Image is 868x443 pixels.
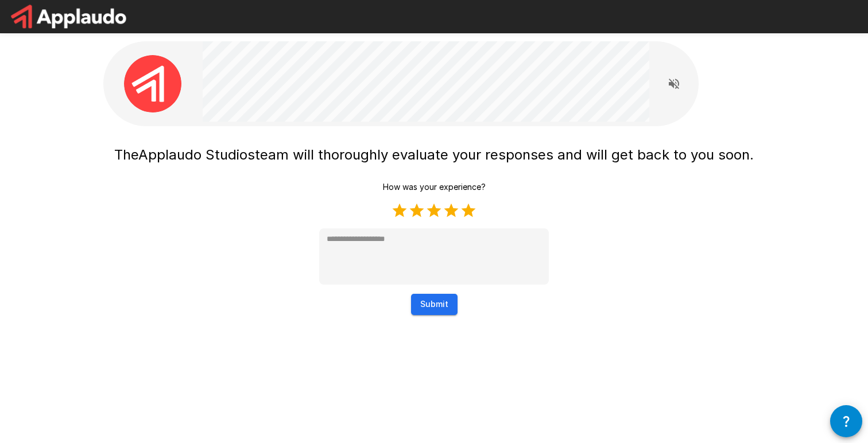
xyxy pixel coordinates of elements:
[662,72,685,95] button: Read questions aloud
[138,146,255,163] span: Applaudo Studios
[255,146,754,163] span: team will thoroughly evaluate your responses and will get back to you soon.
[411,294,458,315] button: Submit
[124,55,181,112] img: applaudo_avatar.png
[114,146,138,163] span: The
[383,181,486,193] p: How was your experience?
